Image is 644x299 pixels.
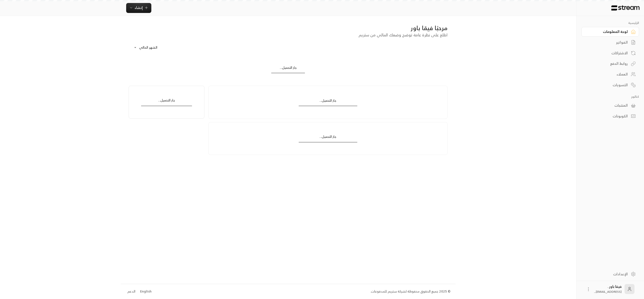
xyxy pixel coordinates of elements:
[588,51,628,56] div: الاشتراكات
[588,272,628,277] div: الإعدادات
[588,72,628,77] div: العملاء
[581,95,639,99] p: كتالوج
[140,289,152,294] div: English
[370,289,451,294] div: © 2025 جميع الحقوق محفوظة لشركة ستريم للمدفوعات.
[131,41,169,54] div: الشهر الحالي
[126,287,137,296] a: الدعم
[129,24,448,32] div: مرحبًا فيقا باور
[594,289,622,294] span: [EMAIL_ADDRESS]....
[141,98,192,105] div: جار التحميل...
[126,3,151,13] button: إنشاء
[581,269,639,279] a: الإعدادات
[581,111,639,121] a: الكوبونات
[581,101,639,110] a: المنتجات
[299,134,357,142] div: جار التحميل...
[581,48,639,58] a: الاشتراكات
[588,82,628,87] div: التسويات
[581,27,639,37] a: لوحة المعلومات
[588,61,628,66] div: روابط الدفع
[299,98,357,105] div: جار التحميل...
[588,103,628,108] div: المنتجات
[135,4,143,11] span: إنشاء
[581,21,639,25] p: الرئيسية
[588,29,628,34] div: لوحة المعلومات
[581,59,639,69] a: روابط الدفع
[588,40,628,45] div: الفواتير
[581,80,639,90] a: التسويات
[581,38,639,47] a: الفواتير
[594,284,622,294] div: فيقا باور .
[611,5,640,11] img: Logo
[588,114,628,119] div: الكوبونات
[581,70,639,79] a: العملاء
[271,65,305,73] div: جار التحميل...
[359,31,448,38] span: اطلع على نظرة عامة توضح وضعك المالي من ستريم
